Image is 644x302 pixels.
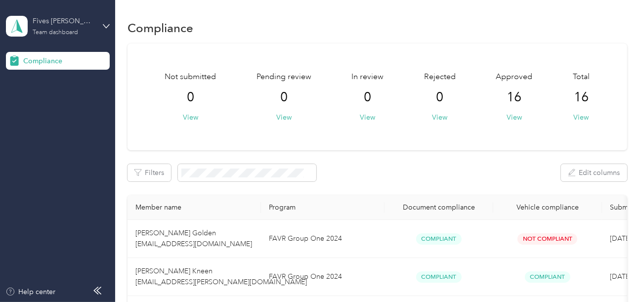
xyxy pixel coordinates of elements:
[517,233,577,245] span: Not Compliant
[261,220,385,258] td: FAVR Group One 2024
[280,89,288,105] span: 0
[257,71,311,83] span: Pending review
[5,287,56,297] button: Help center
[424,71,456,83] span: Rejected
[432,112,447,123] button: View
[416,271,462,283] span: Compliant
[128,23,193,33] h1: Compliance
[573,71,590,83] span: Total
[276,112,292,123] button: View
[128,195,261,220] th: Member name
[364,89,371,105] span: 0
[23,56,62,66] span: Compliance
[436,89,443,105] span: 0
[360,112,375,123] button: View
[351,71,384,83] span: In review
[187,89,194,105] span: 0
[574,89,589,105] span: 16
[496,71,532,83] span: Approved
[33,16,94,26] div: Fives [PERSON_NAME] Corp
[561,164,627,181] button: Edit columns
[261,195,385,220] th: Program
[507,89,521,105] span: 16
[183,112,198,123] button: View
[128,164,171,181] button: Filters
[33,30,78,36] div: Team dashboard
[507,112,522,123] button: View
[392,203,485,212] div: Document compliance
[501,203,594,212] div: Vehicle compliance
[589,247,644,302] iframe: Everlance-gr Chat Button Frame
[525,271,570,283] span: Compliant
[261,258,385,296] td: FAVR Group One 2024
[573,112,589,123] button: View
[165,71,216,83] span: Not submitted
[135,229,252,248] span: [PERSON_NAME] Golden [EMAIL_ADDRESS][DOMAIN_NAME]
[416,233,462,245] span: Compliant
[135,267,307,286] span: [PERSON_NAME] Kneen [EMAIL_ADDRESS][PERSON_NAME][DOMAIN_NAME]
